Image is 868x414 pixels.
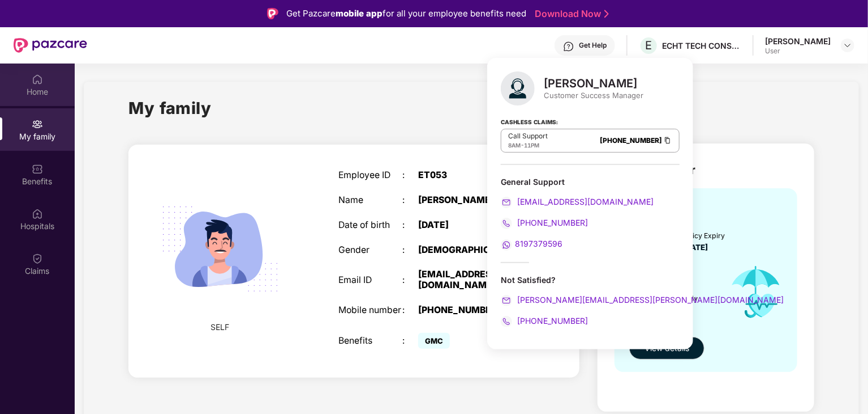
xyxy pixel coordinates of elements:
img: svg+xml;base64,PHN2ZyB3aWR0aD0iMjAiIGhlaWdodD0iMjAiIHZpZXdCb3g9IjAgMCAyMCAyMCIgZmlsbD0ibm9uZSIgeG... [32,119,43,130]
img: svg+xml;base64,PHN2ZyB4bWxucz0iaHR0cDovL3d3dy53My5vcmcvMjAwMC9zdmciIHdpZHRoPSIyMjQiIGhlaWdodD0iMT... [148,177,292,321]
span: [DATE] [682,243,708,252]
div: Get Pazcare for all your employee benefits need [286,7,526,20]
a: [PERSON_NAME][EMAIL_ADDRESS][PERSON_NAME][DOMAIN_NAME] [501,295,784,305]
div: : [402,305,418,316]
span: GMC [418,333,450,349]
div: : [402,275,418,286]
img: Clipboard Icon [663,136,672,145]
div: : [402,245,418,256]
div: [PERSON_NAME] [544,77,643,90]
img: svg+xml;base64,PHN2ZyB4bWxucz0iaHR0cDovL3d3dy53My5vcmcvMjAwMC9zdmciIHdpZHRoPSIyMCIgaGVpZ2h0PSIyMC... [501,218,512,229]
div: Email ID [338,275,402,286]
img: New Pazcare Logo [14,38,87,53]
strong: Cashless Claims: [501,115,558,128]
div: General Support [501,176,680,187]
div: [PERSON_NAME] [418,195,530,206]
a: [PHONE_NUMBER] [501,316,588,326]
img: svg+xml;base64,PHN2ZyB4bWxucz0iaHR0cDovL3d3dy53My5vcmcvMjAwMC9zdmciIHdpZHRoPSIyMCIgaGVpZ2h0PSIyMC... [501,295,512,306]
a: 8197379596 [501,239,562,248]
img: svg+xml;base64,PHN2ZyBpZD0iSG9zcGl0YWxzIiB4bWxucz0iaHR0cDovL3d3dy53My5vcmcvMjAwMC9zdmciIHdpZHRoPS... [32,208,43,219]
strong: mobile app [336,8,383,19]
a: [EMAIL_ADDRESS][DOMAIN_NAME] [501,197,654,206]
div: [PERSON_NAME] [765,36,831,47]
div: : [402,336,418,347]
div: Customer Success Manager [544,90,643,100]
img: svg+xml;base64,PHN2ZyBpZD0iSGVscC0zMngzMiIgeG1sbnM9Imh0dHA6Ly93d3cudzMub3JnLzIwMDAvc3ZnIiB3aWR0aD... [563,41,574,52]
div: General Support [501,176,680,251]
img: svg+xml;base64,PHN2ZyB4bWxucz0iaHR0cDovL3d3dy53My5vcmcvMjAwMC9zdmciIHdpZHRoPSIyMCIgaGVpZ2h0PSIyMC... [501,239,512,251]
div: Get Help [579,41,607,50]
img: icon [720,254,792,331]
span: [EMAIL_ADDRESS][DOMAIN_NAME] [515,197,654,206]
span: SELF [211,321,230,333]
div: - [508,141,548,150]
div: Benefits [338,336,402,347]
div: [EMAIL_ADDRESS][DOMAIN_NAME] [418,269,530,291]
div: Not Satisfied? [501,274,680,285]
img: svg+xml;base64,PHN2ZyB4bWxucz0iaHR0cDovL3d3dy53My5vcmcvMjAwMC9zdmciIHdpZHRoPSIyMCIgaGVpZ2h0PSIyMC... [501,316,512,327]
div: Not Satisfied? [501,274,680,327]
span: [PERSON_NAME][EMAIL_ADDRESS][PERSON_NAME][DOMAIN_NAME] [515,295,784,305]
div: : [402,170,418,181]
a: [PHONE_NUMBER] [501,218,588,227]
img: Logo [267,8,278,19]
a: Download Now [535,8,605,20]
h1: My family [128,95,212,121]
div: : [402,220,418,231]
span: 8197379596 [515,239,562,248]
div: ET053 [418,170,530,181]
div: [DATE] [418,220,530,231]
div: User [765,47,831,56]
img: svg+xml;base64,PHN2ZyB4bWxucz0iaHR0cDovL3d3dy53My5vcmcvMjAwMC9zdmciIHhtbG5zOnhsaW5rPSJodHRwOi8vd3... [501,71,535,105]
img: svg+xml;base64,PHN2ZyBpZD0iRHJvcGRvd24tMzJ4MzIiIHhtbG5zPSJodHRwOi8vd3d3LnczLm9yZy8yMDAwL3N2ZyIgd2... [843,41,852,50]
div: [PHONE_NUMBER] [418,305,530,316]
div: Mobile number [338,305,402,316]
div: : [402,195,418,206]
div: ECHT TECH CONSULTANCY SERVICES PRIVATE LIMITED [662,40,741,51]
div: [DEMOGRAPHIC_DATA] [418,245,530,256]
span: E [646,39,652,52]
div: Date of birth [338,220,402,231]
img: Stroke [604,8,609,20]
span: [PHONE_NUMBER] [515,218,588,227]
div: Name [338,195,402,206]
span: 11PM [524,142,539,149]
img: svg+xml;base64,PHN2ZyBpZD0iQ2xhaW0iIHhtbG5zPSJodHRwOi8vd3d3LnczLm9yZy8yMDAwL3N2ZyIgd2lkdGg9IjIwIi... [32,253,43,264]
img: svg+xml;base64,PHN2ZyBpZD0iQmVuZWZpdHMiIHhtbG5zPSJodHRwOi8vd3d3LnczLm9yZy8yMDAwL3N2ZyIgd2lkdGg9Ij... [32,163,43,175]
div: Policy Expiry [682,230,725,241]
div: Gender [338,245,402,256]
span: 8AM [508,142,521,149]
img: svg+xml;base64,PHN2ZyB4bWxucz0iaHR0cDovL3d3dy53My5vcmcvMjAwMC9zdmciIHdpZHRoPSIyMCIgaGVpZ2h0PSIyMC... [501,197,512,208]
h2: Health Cover [615,160,797,179]
p: Call Support [508,132,548,141]
img: svg+xml;base64,PHN2ZyBpZD0iSG9tZSIgeG1sbnM9Imh0dHA6Ly93d3cudzMub3JnLzIwMDAvc3ZnIiB3aWR0aD0iMjAiIG... [32,74,43,85]
div: Employee ID [338,170,402,181]
span: [PHONE_NUMBER] [515,316,588,326]
a: [PHONE_NUMBER] [600,136,662,145]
